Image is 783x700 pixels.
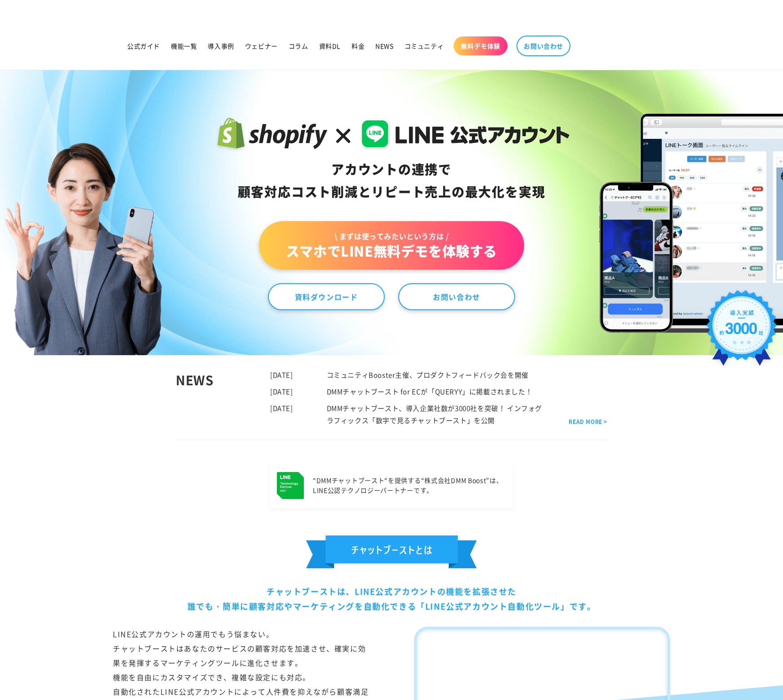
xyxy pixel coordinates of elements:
[270,387,293,396] time: [DATE]
[270,403,293,413] time: [DATE]
[327,387,533,396] a: DMMチャットブースト for ECが「QUERYY」に掲載されました！
[454,36,507,55] a: 無料デモ体験
[176,369,270,426] div: NEWS
[516,36,570,56] a: お問い合わせ
[259,221,524,270] a: \ まずは使ってみたいという方は /スマホでLINE無料デモを体験する
[240,36,283,55] a: ウェビナー
[122,36,165,55] a: 公式ガイド
[703,286,781,376] img: 導入実績約3000社
[327,370,529,379] a: コミュニティBooster主催、プロダクトフィードバック会を開催
[270,370,293,379] time: [DATE]
[245,42,278,50] span: ウェビナー
[313,476,503,495] p: “DMMチャットブースト“を提供する “株式会社DMM Boost”は、 LINE公認テクノロジーパートナーです。
[289,42,308,50] span: コラム
[569,417,607,427] a: READ MORE >
[405,42,444,50] span: コミュニティ
[283,36,314,55] a: コラム
[398,283,515,310] a: お問い合わせ
[319,42,341,50] span: 資料DL
[268,283,385,310] a: 資料ダウンロード
[165,36,202,55] a: 機能一覧
[208,42,234,50] span: 導入事例
[127,42,160,50] span: 公式ガイド
[214,158,570,203] div: アカウントの連携で 顧客対応コスト削減と リピート売上の 最大化を実現
[370,36,399,55] a: NEWS
[306,535,477,568] img: チェットブーストとは
[351,42,365,50] span: 料金
[461,42,500,50] span: 無料デモ体験
[171,42,197,50] span: 機能一覧
[327,403,542,425] a: DMMチャットブースト、導入企業社数が3000社を突破！ インフォグラフィックス「数字で見るチャットブースト」を公開
[346,36,370,55] a: 料金
[314,36,346,55] a: 資料DL
[113,584,670,613] div: チャットブーストは、LINE公式アカウントの機能を拡張させた 誰でも・簡単に顧客対応やマーケティングを自動化できる「LINE公式アカウント自動化ツール」です。
[202,36,239,55] a: 導入事例
[399,36,449,55] a: コミュニティ
[524,42,563,50] span: お問い合わせ
[286,231,497,241] span: \ まずは使ってみたいという方は /
[375,42,393,50] span: NEWS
